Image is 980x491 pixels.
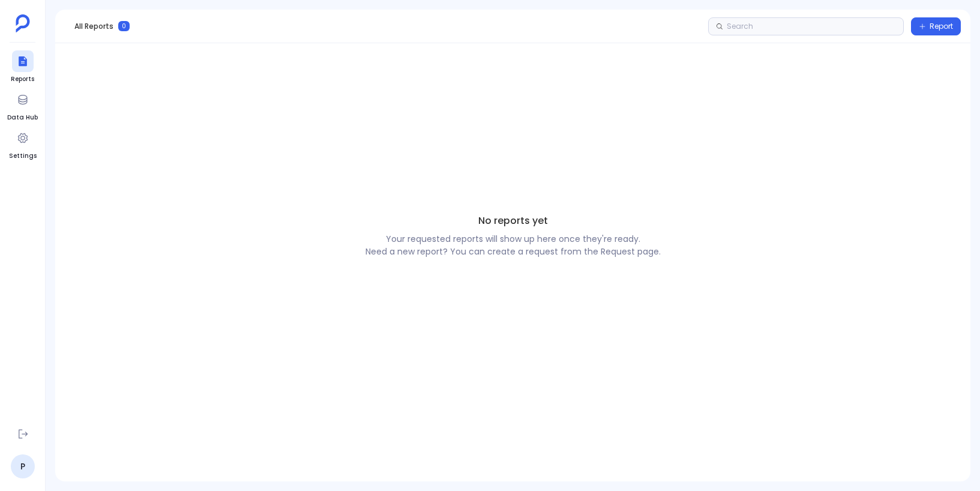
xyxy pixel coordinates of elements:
[9,151,37,161] span: Settings
[118,21,130,31] span: 0
[16,14,30,32] img: petavue logo
[11,74,34,84] span: Reports
[7,113,38,122] span: Data Hub
[930,22,953,31] span: Report
[11,454,35,478] a: P
[911,17,961,35] button: Report
[11,50,34,84] a: Reports
[74,22,113,31] span: All Reports
[9,127,37,161] a: Settings
[478,214,548,228] span: No reports yet
[7,89,38,122] a: Data Hub
[365,233,661,258] p: Your requested reports will show up here once they're ready. Need a new report? You can create a ...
